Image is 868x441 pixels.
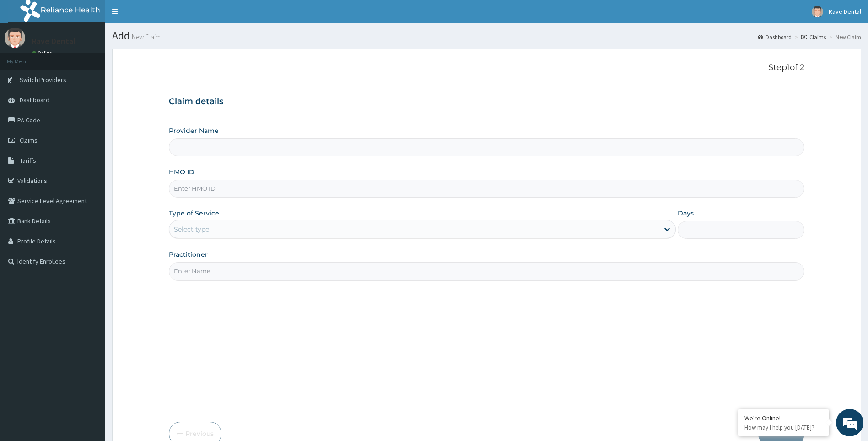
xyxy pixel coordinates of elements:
[5,28,25,48] img: User Image
[812,6,823,17] img: User Image
[744,424,822,431] p: How may I help you today?
[174,225,209,234] div: Select type
[169,262,805,280] input: Enter Name
[130,33,161,40] small: New Claim
[169,63,805,73] p: Step 1 of 2
[20,136,38,144] span: Claims
[20,156,36,165] span: Tariffs
[801,33,826,41] a: Claims
[169,97,805,107] h3: Claim details
[32,37,75,45] p: Rave Dental
[827,33,861,41] li: New Claim
[169,167,194,176] label: HMO ID
[169,180,805,198] input: Enter HMO ID
[169,250,208,259] label: Practitioner
[112,30,861,42] h1: Add
[744,414,822,422] div: We're Online!
[829,7,861,16] span: Rave Dental
[758,33,792,41] a: Dashboard
[32,50,54,56] a: Online
[678,209,694,218] label: Days
[169,209,219,218] label: Type of Service
[169,126,219,135] label: Provider Name
[20,96,49,104] span: Dashboard
[20,76,66,84] span: Switch Providers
